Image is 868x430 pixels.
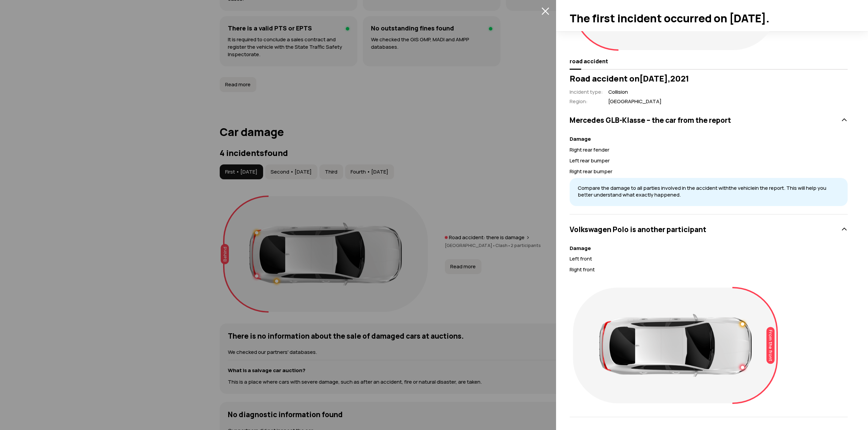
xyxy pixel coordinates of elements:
[652,115,731,125] font: the car from the report
[570,115,604,125] font: Mercedes
[647,115,650,125] font: –
[637,225,706,234] font: another participant
[670,73,689,84] font: 2021
[570,225,611,234] font: Volkswagen
[570,135,591,142] font: Damage
[570,245,591,252] font: Damage
[768,330,774,361] font: From the front
[570,58,608,65] font: road accident
[606,115,645,125] font: GLB-Klasse
[601,88,603,95] font: :
[630,225,636,234] font: is
[570,146,609,153] font: Right rear fender
[570,157,610,164] font: Left rear bumper
[586,98,588,105] font: :
[578,184,826,199] font: in the report. This will help you better understand what exactly happened.
[570,255,592,262] font: Left front
[570,168,612,175] font: Right rear bumper
[608,98,662,105] font: [GEOGRAPHIC_DATA]
[639,73,670,84] font: [DATE],
[613,225,629,234] font: Polo
[578,184,729,191] font: Compare the damage to all parties involved in the accident with
[608,88,628,95] font: Collision
[540,5,551,16] button: close
[729,184,755,191] font: the vehicle
[570,88,601,95] font: Incident type
[570,266,595,273] font: Right front
[570,73,639,84] font: Road accident on
[570,98,586,105] font: Region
